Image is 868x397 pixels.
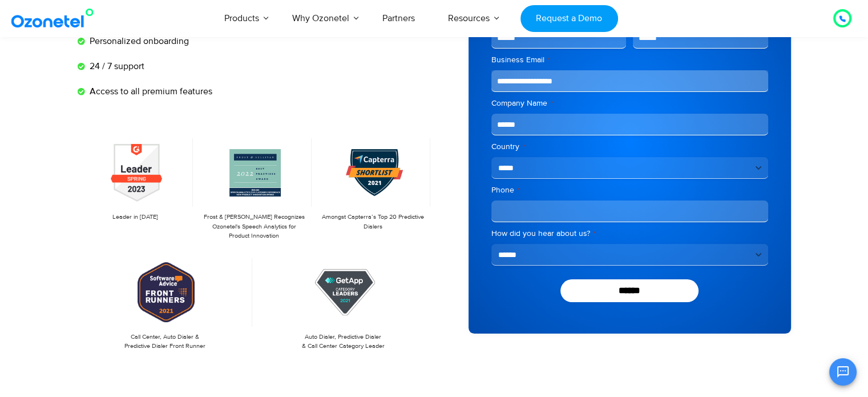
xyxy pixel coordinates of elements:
[491,185,768,196] label: Phone
[491,54,768,66] label: Business Email
[491,228,768,239] label: How did you hear about us?
[491,141,768,153] label: Country
[202,212,306,241] p: Frost & [PERSON_NAME] Recognizes Ozonetel's Speech Analytics for Product Innovation
[491,98,768,109] label: Company Name
[520,5,618,32] a: Request a Demo
[829,358,857,386] button: Open chat
[321,212,425,231] p: Amongst Capterra’s Top 20 Predictive Dialers
[87,59,144,73] span: 24 / 7 support
[83,212,187,222] p: Leader in [DATE]
[87,34,189,48] span: Personalized onboarding
[261,332,425,351] p: Auto Dialer, Predictive Dialer & Call Center Category Leader
[83,332,247,351] p: Call Center, Auto Dialer & Predictive Dialer Front Runner
[87,85,212,98] span: Access to all premium features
